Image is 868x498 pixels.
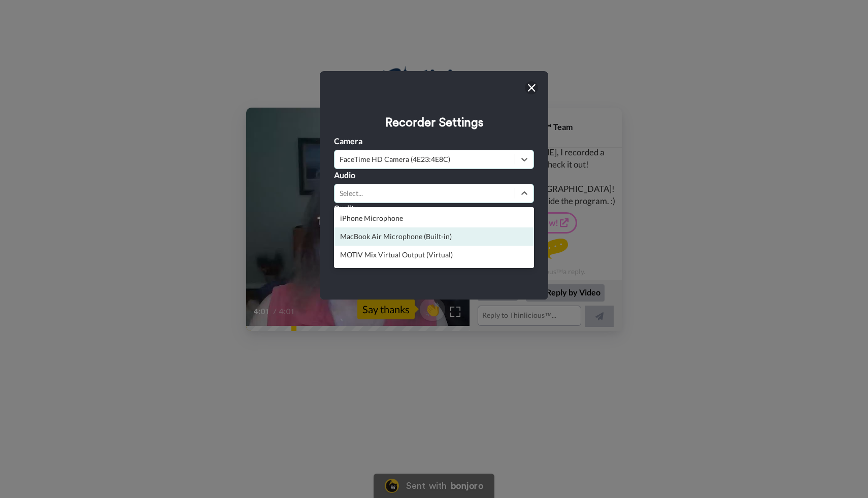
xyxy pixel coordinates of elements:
[340,154,510,164] div: FaceTime HD Camera (4E23:4E8C)
[334,209,534,227] div: iPhone Microphone
[334,227,534,246] div: MacBook Air Microphone (Built-in)
[334,203,357,213] label: Quality
[340,188,510,198] div: Select...
[527,84,536,92] img: ic_close.svg
[334,246,534,264] div: MOTIV Mix Virtual Output (Virtual)
[334,135,362,147] label: Camera
[334,169,355,181] label: Audio
[334,264,534,282] div: Default - MacBook Air Microphone (Built-in)
[334,116,534,130] h3: Recorder Settings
